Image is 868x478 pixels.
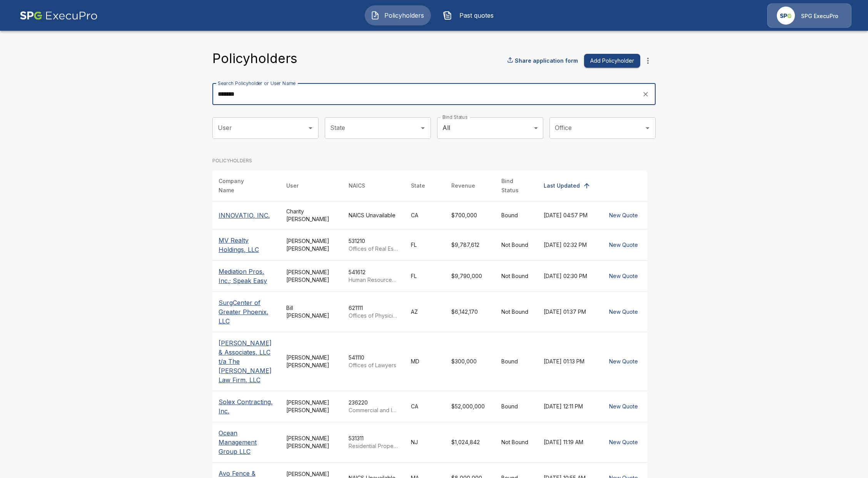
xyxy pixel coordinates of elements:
[219,177,260,195] div: Company Name
[286,435,336,450] div: [PERSON_NAME] [PERSON_NAME]
[417,123,428,133] button: Open
[495,291,537,332] td: Not Bound
[606,208,641,223] button: New Quote
[286,237,336,253] div: [PERSON_NAME] [PERSON_NAME]
[495,170,537,202] th: Bind Status
[212,157,647,164] p: POLICYHOLDERS
[349,354,399,369] div: 541110
[442,114,467,120] label: Bind Status
[405,291,445,332] td: AZ
[405,391,445,422] td: CA
[286,268,336,284] div: [PERSON_NAME] [PERSON_NAME]
[286,181,299,190] div: User
[537,422,600,462] td: [DATE] 11:19 AM
[495,260,537,291] td: Not Bound
[219,428,274,456] p: Ocean Management Group LLC
[286,354,336,369] div: [PERSON_NAME] [PERSON_NAME]
[349,361,399,369] p: Offices of Lawyers
[537,260,600,291] td: [DATE] 02:30 PM
[437,5,503,25] button: Past quotes IconPast quotes
[606,355,641,369] button: New Quote
[349,304,399,320] div: 621111
[451,181,475,190] div: Revenue
[445,422,495,462] td: $1,024,842
[405,229,445,260] td: FL
[584,54,640,68] button: Add Policyholder
[537,391,600,422] td: [DATE] 12:11 PM
[544,181,580,190] div: Last Updated
[365,5,431,25] button: Policyholders IconPolicyholders
[405,422,445,462] td: NJ
[20,3,98,28] img: AA Logo
[219,267,274,285] p: Mediation Pros, Inc.; Speak Easy
[349,442,399,450] p: Residential Property Managers
[219,338,274,385] p: [PERSON_NAME] & Associates, LLC t/a The [PERSON_NAME] Law Firm, LLC
[219,211,274,220] p: INNOVATIO, INC.
[445,332,495,391] td: $300,000
[801,12,838,20] p: SPG ExecuPro
[212,50,297,67] h4: Policyholders
[445,201,495,229] td: $700,000
[445,260,495,291] td: $9,790,000
[606,238,641,252] button: New Quote
[286,208,336,223] div: Charity [PERSON_NAME]
[537,291,600,332] td: [DATE] 01:37 PM
[349,181,365,190] div: NAICS
[405,260,445,291] td: FL
[767,3,851,28] a: Agency IconSPG ExecuPro
[349,245,399,253] p: Offices of Real Estate Agents and Brokers
[349,276,399,284] p: Human Resources Consulting Services
[411,181,425,190] div: State
[219,298,274,326] p: SurgCenter of Greater Phoenix, LLC
[606,400,641,414] button: New Quote
[640,53,656,68] button: more
[443,11,452,20] img: Past quotes Icon
[606,305,641,319] button: New Quote
[495,391,537,422] td: Bound
[495,201,537,229] td: Bound
[286,399,336,414] div: [PERSON_NAME] [PERSON_NAME]
[445,291,495,332] td: $6,142,170
[305,123,316,133] button: Open
[349,268,399,284] div: 541612
[606,435,641,450] button: New Quote
[445,391,495,422] td: $52,000,000
[349,237,399,253] div: 531210
[515,57,578,65] p: Share application form
[581,54,640,68] a: Add Policyholder
[349,435,399,450] div: 531311
[537,201,600,229] td: [DATE] 04:57 PM
[455,11,497,20] span: Past quotes
[286,304,336,320] div: Bill [PERSON_NAME]
[349,406,399,414] p: Commercial and Institutional Building Construction
[495,332,537,391] td: Bound
[445,229,495,260] td: $9,787,612
[383,11,425,20] span: Policyholders
[342,201,405,229] td: NAICS Unavailable
[349,399,399,414] div: 236220
[218,80,295,87] label: Search Policyholder or User Name
[405,201,445,229] td: CA
[219,236,274,254] p: MV Realty Holdings, LLC
[349,312,399,320] p: Offices of Physicians (except Mental Health Specialists)
[606,269,641,283] button: New Quote
[371,11,380,20] img: Policyholders Icon
[537,332,600,391] td: [DATE] 01:13 PM
[640,88,651,100] button: clear search
[437,117,543,139] div: All
[642,123,653,133] button: Open
[219,397,274,416] p: Solex Contracting, Inc.
[495,229,537,260] td: Not Bound
[495,422,537,462] td: Not Bound
[777,7,795,25] img: Agency Icon
[405,332,445,391] td: MD
[537,229,600,260] td: [DATE] 02:32 PM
